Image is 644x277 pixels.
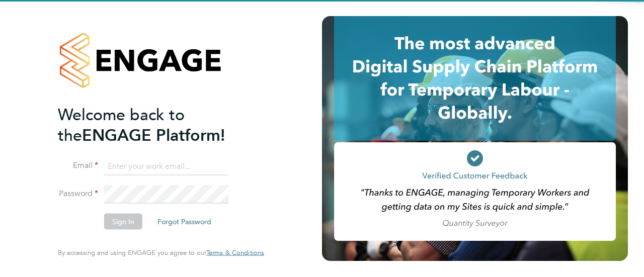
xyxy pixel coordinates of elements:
[104,157,228,175] input: Enter your work email...
[58,189,98,199] label: Password
[206,249,264,257] a: Terms & Conditions
[206,248,264,257] span: Terms & Conditions
[58,248,264,257] span: By accessing and using ENGAGE you agree to our
[58,105,185,145] span: Welcome back to the
[58,160,98,171] label: Email
[149,214,219,230] button: Forgot Password
[104,214,142,230] button: Sign In
[58,104,254,145] h2: ENGAGE Platform!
